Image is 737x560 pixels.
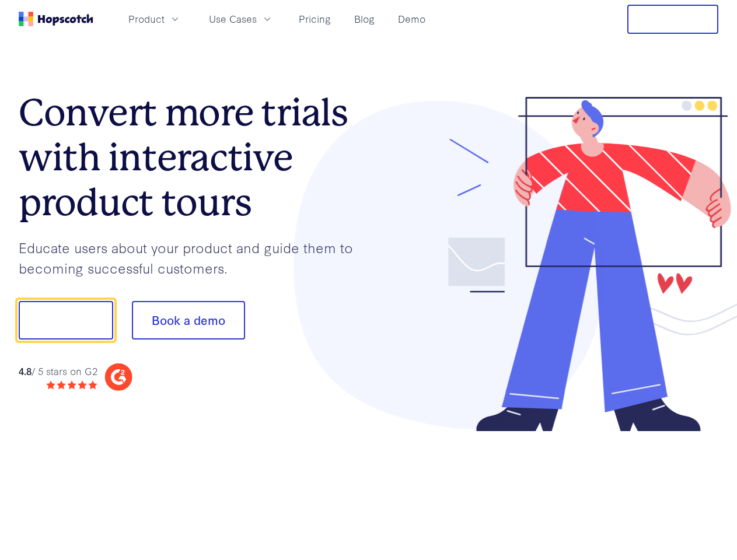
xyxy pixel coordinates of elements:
button: Use Cases [202,9,280,29]
div: / 5 stars on G2 [19,364,97,379]
span: Product [128,12,165,26]
p: Educate users about your product and guide them to becoming successful customers. [19,237,369,278]
a: Home [19,12,93,26]
button: Book a demo [132,301,245,339]
strong: 4.8 [19,364,32,377]
a: Pricing [294,9,336,29]
a: Demo [393,9,430,29]
button: Show me! [19,301,113,339]
a: Blog [350,9,379,29]
button: Product [121,9,188,29]
button: Free Trial [627,5,718,34]
span: Use Cases [209,12,257,26]
h1: Convert more trials with interactive product tours [19,90,369,225]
